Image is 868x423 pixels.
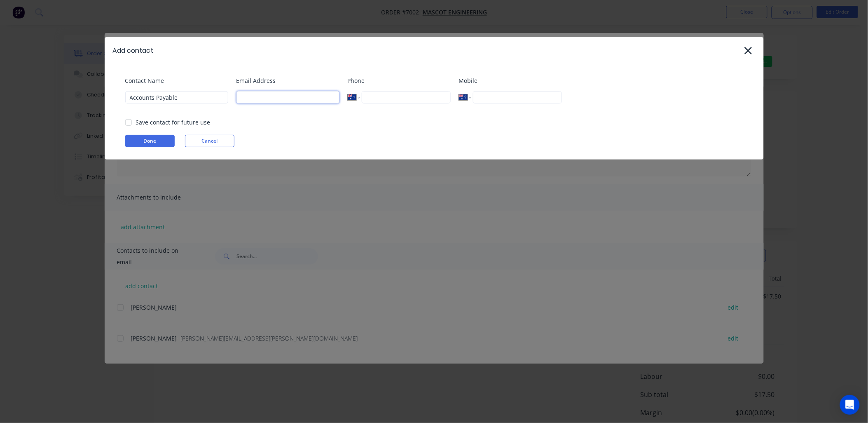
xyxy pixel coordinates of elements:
[348,76,451,85] label: Phone
[840,395,860,415] div: Open Intercom Messenger
[113,46,154,56] div: Add contact
[459,76,562,85] label: Mobile
[236,76,339,85] label: Email Address
[125,135,175,147] button: Done
[125,76,228,85] label: Contact Name
[136,118,211,127] div: Save contact for future use
[185,135,234,147] button: Cancel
